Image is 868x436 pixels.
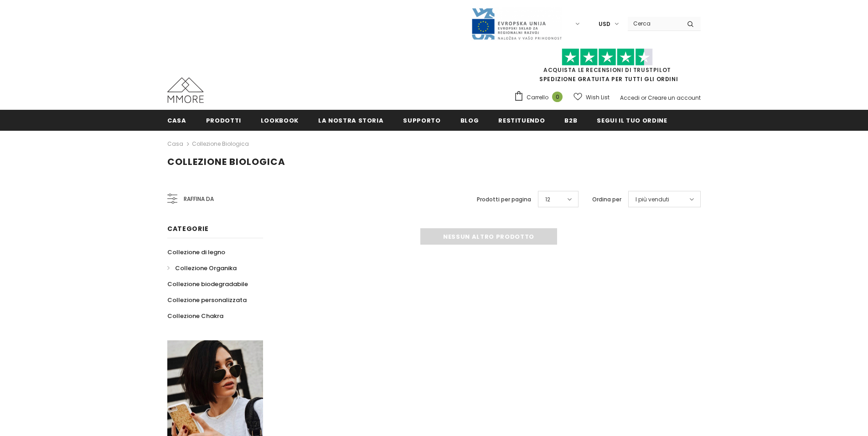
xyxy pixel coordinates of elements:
span: Blog [460,116,479,125]
a: Acquista le recensioni di TrustPilot [543,66,671,74]
span: Restituendo [498,116,545,125]
a: Lookbook [261,110,299,130]
span: SPEDIZIONE GRATUITA PER TUTTI GLI ORDINI [514,52,701,83]
span: or [641,94,646,102]
img: Javni Razpis [471,7,562,41]
a: Collezione biodegradabile [167,276,248,292]
a: Creare un account [648,94,701,102]
img: Fidati di Pilot Stars [562,48,653,66]
a: Collezione biologica [192,140,249,148]
span: Casa [167,116,186,125]
span: Lookbook [261,116,299,125]
a: Javni Razpis [471,20,562,27]
span: Collezione biodegradabile [167,280,248,288]
a: Casa [167,110,186,130]
span: Raffina da [184,194,214,204]
a: Wish List [573,89,610,105]
span: Prodotti [206,116,241,125]
span: 0 [552,92,563,102]
a: Segui il tuo ordine [597,110,667,130]
a: La nostra storia [318,110,383,130]
span: Categorie [167,224,208,233]
label: Ordina per [592,195,621,204]
a: Restituendo [498,110,545,130]
a: Carrello 0 [514,91,567,104]
span: supporto [403,116,440,125]
span: La nostra storia [318,116,383,125]
span: 12 [545,195,550,204]
span: Wish List [586,93,610,102]
span: B2B [564,116,577,125]
span: I più venduti [635,195,669,204]
span: Collezione Chakra [167,312,223,320]
a: Prodotti [206,110,241,130]
a: supporto [403,110,440,130]
span: USD [599,20,610,29]
a: Collezione Organika [167,260,237,276]
a: Accedi [620,94,640,102]
span: Collezione personalizzata [167,296,247,304]
img: Casi MMORE [167,77,204,103]
a: B2B [564,110,577,130]
span: Collezione biologica [167,155,285,168]
input: Search Site [628,17,680,30]
a: Collezione Chakra [167,308,223,324]
span: Collezione Organika [175,264,237,272]
a: Collezione personalizzata [167,292,247,308]
a: Collezione di legno [167,244,225,260]
span: Collezione di legno [167,248,225,256]
span: Carrello [527,93,548,102]
label: Prodotti per pagina [477,195,531,204]
a: Blog [460,110,479,130]
a: Casa [167,138,183,149]
span: Segui il tuo ordine [597,116,667,125]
